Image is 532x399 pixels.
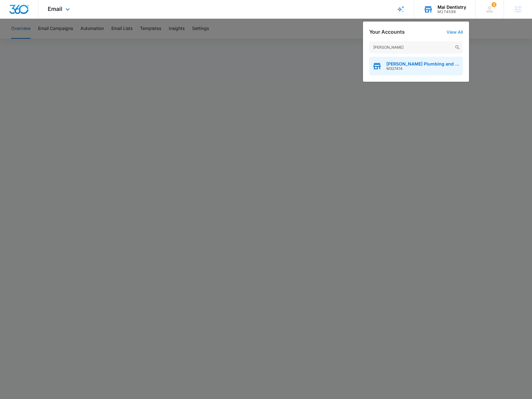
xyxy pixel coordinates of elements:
[438,10,466,14] div: account id
[491,2,496,7] div: notifications count
[491,2,496,7] span: 2
[369,57,463,75] button: [PERSON_NAME] Plumbing and HeatingM327414
[447,29,463,35] a: View All
[386,66,460,71] span: M327414
[386,61,460,66] span: [PERSON_NAME] Plumbing and Heating
[48,6,62,12] span: Email
[438,5,466,10] div: account name
[369,29,405,35] h2: Your Accounts
[369,41,463,54] input: Search Accounts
